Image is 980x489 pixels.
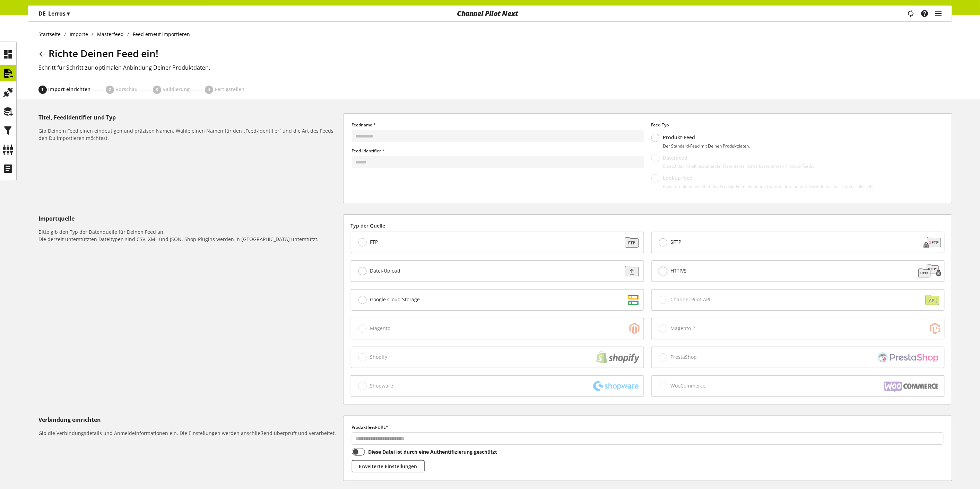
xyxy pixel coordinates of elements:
[208,87,210,93] span: 4
[38,9,70,18] p: DE_Lerros
[109,87,111,93] span: 2
[370,239,378,245] span: FTP
[663,184,874,189] p: Erweitert einen bestehenden Produkt-Feed mit neuen Datenfeldern unter Verwendung eines Datenschlü...
[215,86,244,92] span: Fertigstellen
[49,47,158,60] span: Richte Deinen Feed ein!
[38,228,340,243] h6: Bitte gib den Typ der Datenquelle für Deinen Feed an. Die derzeit unterstützten Dateitypen sind C...
[94,30,128,38] a: Masterfeed
[370,296,420,303] span: Google Cloud Storage
[365,448,497,455] span: Diese Datei ist durch eine Authentifizierung geschützt
[352,424,389,430] span: Produktfeed-URL*
[663,134,750,141] p: Produkt-Feed
[359,463,417,470] span: Erweiterte Einstellungen
[370,268,400,274] span: Datei-Upload
[38,416,340,424] h5: Verbindung einrichten
[919,235,943,249] img: 1a078d78c93edf123c3bc3fa7bc6d87d.svg
[38,30,64,38] a: Startseite
[352,122,376,128] span: Feedname *
[663,155,814,161] p: Datenfeed
[651,122,944,128] label: Feed-Typ
[670,239,681,245] span: SFTP
[38,63,952,72] h2: Schritt für Schritt zur optimalen Anbindung Deiner Produktdaten.
[67,10,70,17] span: ▾
[38,214,340,223] h5: Importquelle
[663,143,750,149] p: Der Standard-Feed mit Deinen Produktdaten.
[38,429,340,437] h6: Gib die Verbindungsdetails und Anmeldeinformationen ein. Die Einstellungen werden anschließend üb...
[917,264,943,278] img: cbdcb026b331cf72755dc691680ce42b.svg
[618,293,642,307] img: d2dddd6c468e6a0b8c3bb85ba935e383.svg
[156,87,158,93] span: 3
[618,264,642,278] img: f3ac9b204b95d45582cf21fad1a323cf.svg
[670,268,687,274] span: HTTP/S
[38,113,340,122] h5: Titel, Feedidentifier und Typ
[38,127,340,142] h6: Gib Deinem Feed einen eindeutigen und präzisen Namen. Wähle einen Namen für den „Feed-Identifier“...
[352,460,425,472] button: Erweiterte Einstellungen
[28,5,952,22] nav: main navigation
[48,86,90,92] span: Import einrichten
[163,86,190,92] span: Validierung
[663,163,814,169] p: Ersetzt den Inhalt bestehender Datenfelder eines bestehenden Produkt-Feeds.
[66,30,92,38] a: Importe
[42,87,44,93] span: 1
[352,148,385,154] span: Feed-Identifier *
[115,86,138,92] span: Vorschau
[351,222,945,229] label: Typ der Quelle
[663,175,874,181] p: Lookup feed
[618,235,642,249] img: 88a670171dbbdb973a11352c4ab52784.svg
